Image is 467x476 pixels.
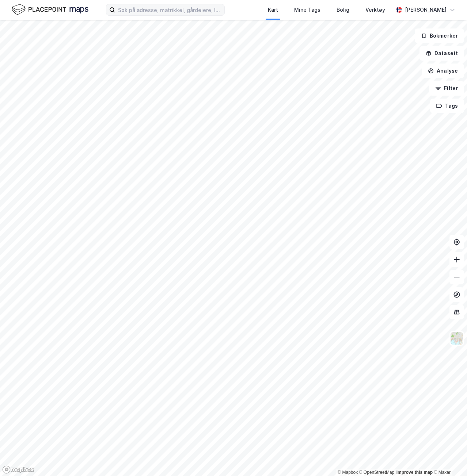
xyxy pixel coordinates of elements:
div: Verktøy [365,5,385,14]
input: Søk på adresse, matrikkel, gårdeiere, leietakere eller personer [115,4,224,15]
img: logo.f888ab2527a4732fd821a326f86c7f29.svg [12,3,88,16]
iframe: Chat Widget [430,441,467,476]
div: Kart [268,5,278,14]
div: Bolig [337,5,349,14]
div: Mine Tags [294,5,320,14]
div: Kontrollprogram for chat [430,441,467,476]
div: [PERSON_NAME] [405,5,447,14]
